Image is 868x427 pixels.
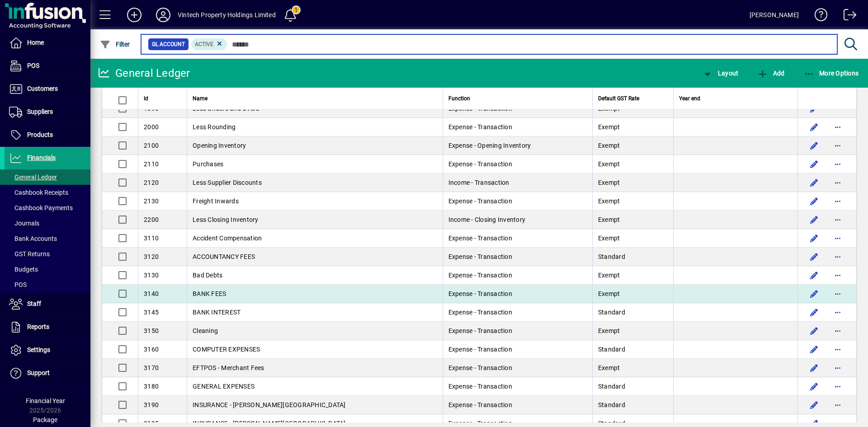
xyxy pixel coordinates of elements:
[5,169,90,185] a: General Ledger
[830,361,845,375] button: More options
[448,253,512,260] span: Expense - Transaction
[448,94,470,103] span: Function
[144,160,159,168] span: 2110
[5,362,90,385] a: Support
[448,327,512,334] span: Expense - Transaction
[750,8,799,22] div: [PERSON_NAME]
[598,309,625,316] span: Standard
[144,420,159,427] span: 3195
[807,120,821,134] button: Edit
[193,160,223,168] span: Purchases
[9,174,57,181] span: General Ledger
[193,346,260,353] span: COMPUTER EXPENSES
[178,8,276,22] div: Vintech Property Holdings Limited
[9,266,38,273] span: Budgets
[807,138,821,153] button: Edit
[693,65,748,81] app-page-header-button: View chart layout
[27,85,58,92] span: Customers
[598,401,625,408] span: Standard
[193,94,437,103] div: Name
[27,323,49,330] span: Reports
[144,253,159,260] span: 3120
[27,108,53,115] span: Suppliers
[830,305,845,319] button: More options
[191,38,227,50] mat-chip: Activation Status: Active
[807,398,821,412] button: Edit
[807,231,821,245] button: Edit
[152,40,185,49] span: GL Account
[9,235,57,242] span: Bank Accounts
[5,216,90,231] a: Journals
[830,138,845,153] button: More options
[9,281,27,288] span: POS
[598,420,625,427] span: Standard
[837,2,857,31] a: Logout
[448,160,512,168] span: Expense - Transaction
[702,70,738,77] span: Layout
[807,212,821,227] button: Edit
[27,346,50,353] span: Settings
[830,101,845,116] button: More options
[598,290,620,297] span: Exempt
[830,120,845,134] button: More options
[598,253,625,260] span: Standard
[830,268,845,282] button: More options
[195,41,213,47] span: Active
[5,277,90,292] a: POS
[598,346,625,353] span: Standard
[807,249,821,264] button: Edit
[193,401,346,408] span: INSURANCE - [PERSON_NAME][GEOGRAPHIC_DATA]
[27,39,44,46] span: Home
[144,197,159,205] span: 2130
[808,2,828,31] a: Knowledge Base
[598,123,620,131] span: Exempt
[144,94,148,103] span: Id
[830,286,845,301] button: More options
[5,185,90,200] a: Cashbook Receipts
[5,339,90,361] a: Settings
[193,420,346,427] span: INSURANCE - [PERSON_NAME][GEOGRAPHIC_DATA]
[5,101,90,123] a: Suppliers
[144,142,159,149] span: 2100
[27,154,56,161] span: Financials
[5,32,90,54] a: Home
[448,383,512,390] span: Expense - Transaction
[193,94,208,103] span: Name
[448,309,512,316] span: Expense - Transaction
[830,398,845,412] button: More options
[5,231,90,246] a: Bank Accounts
[144,235,159,242] span: 3110
[598,197,620,205] span: Exempt
[193,216,259,223] span: Less Closing Inventory
[598,142,620,149] span: Exempt
[598,216,620,223] span: Exempt
[448,346,512,353] span: Expense - Transaction
[193,253,255,260] span: ACCOUNTANCY FEES
[144,272,159,279] span: 3130
[598,235,620,242] span: Exempt
[144,123,159,131] span: 2000
[830,175,845,190] button: More options
[830,194,845,208] button: More options
[679,94,700,103] span: Year end
[757,70,784,77] span: Add
[448,290,512,297] span: Expense - Transaction
[27,131,53,138] span: Products
[26,397,65,404] span: Financial Year
[448,420,512,427] span: Expense - Transaction
[193,309,241,316] span: BANK INTEREST
[448,272,512,279] span: Expense - Transaction
[193,383,255,390] span: GENERAL EXPENSES
[144,94,181,103] div: Id
[33,416,57,423] span: Package
[448,142,531,149] span: Expense - Opening Inventory
[9,189,68,196] span: Cashbook Receipts
[144,216,159,223] span: 2200
[144,364,159,371] span: 3170
[193,123,236,131] span: Less Rounding
[448,179,509,186] span: Income - Transaction
[144,401,159,408] span: 3190
[144,309,159,316] span: 3145
[448,235,512,242] span: Expense - Transaction
[193,142,246,149] span: Opening Inventory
